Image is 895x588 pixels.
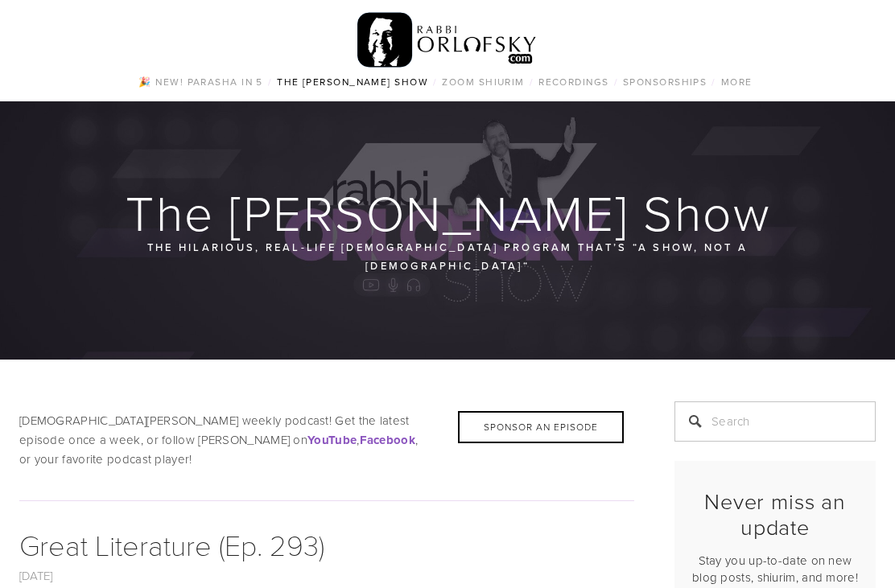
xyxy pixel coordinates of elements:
[716,72,757,93] a: More
[458,411,624,443] div: Sponsor an Episode
[530,75,534,88] span: /
[711,75,716,88] span: /
[19,524,324,564] a: Great Literature (Ep. 293)
[105,238,790,274] p: The hilarious, real-life [DEMOGRAPHIC_DATA] program that’s “a show, not a [DEMOGRAPHIC_DATA]“
[272,72,433,93] a: The [PERSON_NAME] Show
[614,75,618,88] span: /
[674,401,876,442] input: Search
[534,72,613,93] a: Recordings
[437,72,529,93] a: Zoom Shiurim
[19,567,53,584] a: [DATE]
[134,72,267,93] a: 🎉 NEW! Parasha in 5
[688,488,862,541] h2: Never miss an update
[360,431,415,449] strong: Facebook
[19,411,634,469] p: [DEMOGRAPHIC_DATA][PERSON_NAME] weekly podcast! Get the latest episode once a week, or follow [PE...
[618,72,711,93] a: Sponsorships
[268,75,272,88] span: /
[307,431,357,448] a: YouTube
[433,75,437,88] span: /
[688,552,862,586] p: Stay you up-to-date on new blog posts, shiurim, and more!
[307,431,357,449] strong: YouTube
[19,187,877,238] h1: The [PERSON_NAME] Show
[357,9,537,72] img: RabbiOrlofsky.com
[360,431,415,448] a: Facebook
